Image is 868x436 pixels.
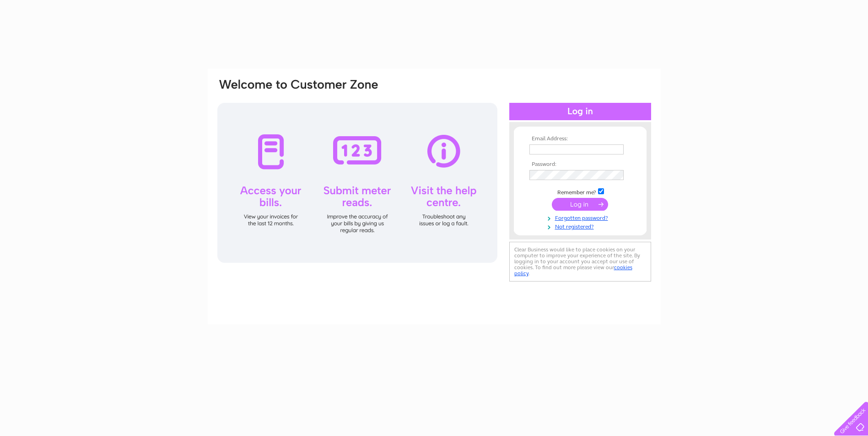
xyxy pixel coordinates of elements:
[514,264,632,276] a: cookies policy
[552,198,608,211] input: Submit
[527,187,633,196] td: Remember me?
[509,242,651,282] div: Clear Business would like to place cookies on your computer to improve your experience of the sit...
[527,161,633,168] th: Password:
[527,136,633,142] th: Email Address:
[529,222,633,230] a: Not registered?
[529,213,633,222] a: Forgotten password?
